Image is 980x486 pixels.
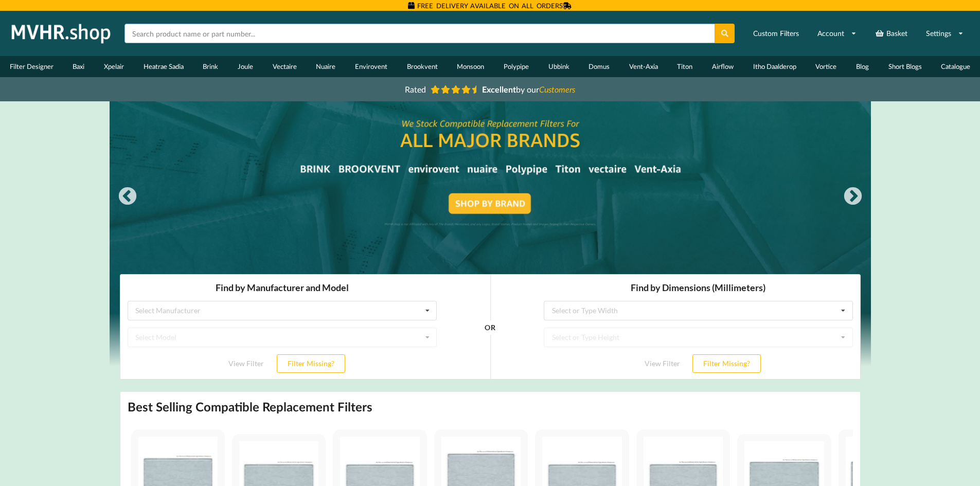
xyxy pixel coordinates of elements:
button: Filter Missing? [157,80,225,99]
i: Customers [539,84,575,94]
div: Select Manufacturer [15,33,81,40]
button: Filter Missing? [573,80,641,99]
a: Monsoon [447,56,494,77]
img: mvhr.shop.png [7,21,115,46]
a: Custom Filters [746,24,806,43]
a: Basket [868,24,914,43]
a: Account [811,24,863,43]
a: Catalogue [931,56,980,77]
a: Blog [846,56,879,77]
a: Baxi [63,56,95,77]
a: Settings [919,24,970,43]
a: Polypipe [494,56,539,77]
div: Select or Type Width [432,33,498,40]
b: Excellent [482,84,516,94]
span: Rated [405,84,426,94]
a: Vent-Axia [619,56,668,77]
a: Rated Excellentby ourCustomers [398,81,583,98]
div: OR [365,53,376,106]
h2: Best Selling Compatible Replacement Filters [128,399,372,415]
h3: Find by Manufacturer and Model [8,8,317,20]
a: Brink [193,56,228,77]
a: Joule [228,56,263,77]
a: Vectaire [263,56,307,77]
a: Short Blogs [879,56,932,77]
a: Ubbink [539,56,579,77]
a: Brookvent [397,56,448,77]
a: Titon [668,56,703,77]
a: Domus [579,56,619,77]
a: Vortice [806,56,847,77]
button: Next [843,187,863,207]
a: Envirovent [345,56,397,77]
a: Heatrae Sadia [134,56,193,77]
h3: Find by Dimensions (Millimeters) [424,8,733,20]
button: Previous [117,187,138,207]
a: Xpelair [94,56,134,77]
a: Itho Daalderop [743,56,806,77]
span: by our [482,84,575,94]
input: Search product name or part number... [124,24,715,43]
a: Airflow [702,56,743,77]
a: Nuaire [306,56,345,77]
